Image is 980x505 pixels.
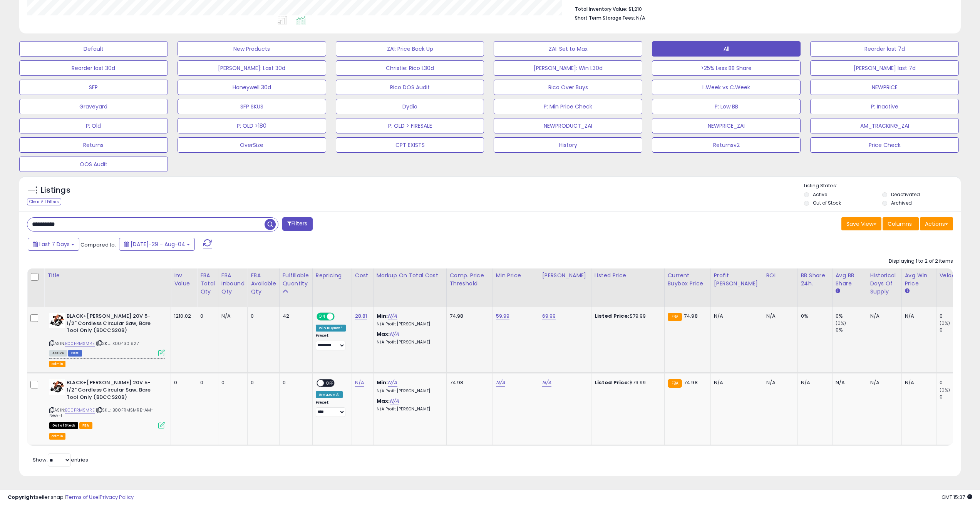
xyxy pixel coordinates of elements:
[801,379,826,386] div: N/A
[390,330,399,338] a: N/A
[336,60,484,76] button: Christie: Rico L30d
[355,379,364,387] a: N/A
[67,379,160,403] b: BLACK+[PERSON_NAME] 20V 5-1/2" Cordless Circular Saw, Bare Tool Only (BDCCS20B)
[174,379,191,386] div: 0
[221,313,242,320] div: N/A
[575,15,635,21] b: Short Term Storage Fees:
[714,313,757,320] div: N/A
[810,60,959,76] button: [PERSON_NAME] last 7d
[390,397,399,405] a: N/A
[804,182,961,190] p: Listing States:
[131,240,185,248] span: [DATE]-29 - Aug-04
[870,313,896,320] div: N/A
[49,433,65,440] button: admin
[940,320,950,326] small: (0%)
[28,238,79,251] button: Last 7 Days
[316,391,343,398] div: Amazon AI
[652,60,801,76] button: >25% Less BB Share
[178,41,326,57] button: New Products
[80,241,116,248] span: Compared to:
[810,80,959,95] button: NEWPRICE
[178,137,326,153] button: OverSize
[49,361,65,367] button: admin
[813,191,827,198] label: Active
[39,240,70,248] span: Last 7 Days
[595,312,630,320] b: Listed Price:
[940,313,971,320] div: 0
[668,313,682,321] small: FBA
[317,313,327,320] span: ON
[355,272,370,280] div: Cost
[883,217,919,230] button: Columns
[377,340,441,345] p: N/A Profit [PERSON_NAME]
[905,288,910,295] small: Avg Win Price.
[200,379,212,386] div: 0
[905,272,933,288] div: Avg Win Price
[836,320,846,326] small: (0%)
[19,60,168,76] button: Reorder last 30d
[940,393,971,400] div: 0
[324,380,336,387] span: OFF
[49,379,165,428] div: ASIN:
[870,379,896,386] div: N/A
[836,327,867,333] div: 0%
[888,220,912,228] span: Columns
[336,41,484,57] button: ZAI: Price Back Up
[941,493,972,501] span: 2025-08-12 15:37 GMT
[100,493,134,501] a: Privacy Policy
[283,313,307,320] div: 42
[766,379,792,386] div: N/A
[810,41,959,57] button: Reorder last 7d
[652,99,801,114] button: P: Low BB
[766,272,794,280] div: ROI
[496,312,510,320] a: 59.99
[377,397,390,405] b: Max:
[178,99,326,114] button: SFP SKUS
[836,313,867,320] div: 0%
[595,379,630,386] b: Listed Price:
[377,407,441,412] p: N/A Profit [PERSON_NAME]
[766,313,792,320] div: N/A
[49,313,165,355] div: ASIN:
[27,198,61,205] div: Clear All Filters
[836,288,840,295] small: Avg BB Share.
[33,456,88,463] span: Show: entries
[870,272,898,296] div: Historical Days Of Supply
[450,313,487,320] div: 74.98
[316,333,346,350] div: Preset:
[333,313,346,320] span: OFF
[49,407,153,418] span: | SKU: B00FRMSMRE-AM-New-1
[19,80,168,95] button: SFP
[494,99,642,114] button: P: Min Price Check
[65,407,95,413] a: B00FRMSMRE
[49,313,65,328] img: 4134rVKOQyL._SL40_.jpg
[891,200,912,206] label: Archived
[575,6,627,12] b: Total Inventory Value:
[336,118,484,133] button: P: OLD > FIRESALE
[889,258,953,265] div: Displaying 1 to 2 of 2 items
[251,313,273,320] div: 0
[283,272,309,288] div: Fulfillable Quantity
[836,272,864,288] div: Avg BB Share
[841,217,881,230] button: Save View
[316,325,346,332] div: Win BuyBox *
[684,379,698,386] span: 74.98
[905,379,930,386] div: N/A
[496,272,536,280] div: Min Price
[494,118,642,133] button: NEWPRODUCT_ZAI
[377,330,390,338] b: Max:
[200,272,215,296] div: FBA Total Qty
[494,41,642,57] button: ZAI: Set to Max
[316,400,346,417] div: Preset:
[251,272,276,296] div: FBA Available Qty
[494,60,642,76] button: [PERSON_NAME]: Win L30d
[652,41,801,57] button: All
[19,157,168,172] button: OOS Audit
[49,350,67,357] span: All listings currently available for purchase on Amazon
[668,379,682,388] small: FBA
[542,379,551,387] a: N/A
[282,217,312,231] button: Filters
[119,238,195,251] button: [DATE]-29 - Aug-04
[542,312,556,320] a: 69.99
[283,379,307,386] div: 0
